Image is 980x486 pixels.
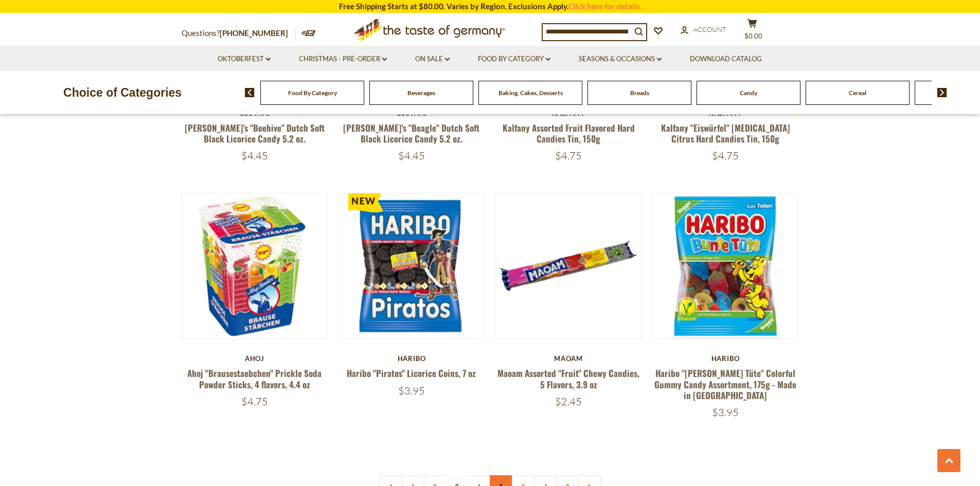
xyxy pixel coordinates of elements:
a: On Sale [415,53,450,65]
div: Haribo [338,354,485,363]
button: $0.00 [737,19,768,44]
a: Food By Category [478,53,550,65]
a: [PERSON_NAME]'s "Beagle" Dutch Soft Black Licorice Candy 5.2 oz. [343,121,479,145]
a: Haribo "[PERSON_NAME] Tüte" Colorful Gummy Candy Assortment, 175g - Made in [GEOGRAPHIC_DATA] [654,367,796,402]
img: Ahoj "Brausestaebchen" Prickle Soda Powder Sticks, 4 flavors, 4.4 oz [182,193,328,339]
a: Cereal [849,89,866,97]
span: Account [693,25,726,33]
a: Candy [740,89,757,97]
a: Kalfany "Eiswürfel" [MEDICAL_DATA] Citrus Hard Candies Tin, 150g [661,121,790,145]
a: Baking, Cakes, Desserts [498,89,563,97]
a: Ahoj "Brausestaebchen" Prickle Soda Powder Sticks, 4 flavors, 4.4 oz [187,367,322,390]
a: Oktoberfest [218,53,271,65]
img: Maoam Assorted "Fruit" Chewy Candies, 5 Flavors, 3.9 oz [496,193,642,339]
img: previous arrow [245,88,255,97]
span: $4.75 [712,149,739,162]
img: Haribo "Piratos" Licorice Coins, 7 oz [339,193,485,339]
img: Haribo "Bunte Tüte" Colorful Gummy Candy Assortment, 175g - Made in Germany [653,193,798,339]
span: $4.75 [555,149,582,162]
a: [PERSON_NAME]'s "Beehive" Dutch Soft Black Licorice Candy 5.2 oz. [185,121,325,145]
a: Kalfany Assorted Fruit Flavored Hard Candies Tin, 150g [503,121,635,145]
p: Questions? [182,27,296,40]
img: next arrow [937,88,947,97]
a: Download Catalog [690,53,762,65]
a: Christmas - PRE-ORDER [299,53,387,65]
span: $0.00 [744,32,762,40]
span: $4.75 [241,395,268,408]
div: Maoam [495,354,642,363]
div: Ahoj [182,354,328,363]
a: Maoam Assorted "Fruit" Chewy Candies, 5 Flavors, 3.9 oz [497,367,639,390]
span: $3.95 [398,384,425,397]
span: $4.45 [398,149,425,162]
span: $4.45 [241,149,268,162]
a: [PHONE_NUMBER] [220,28,288,38]
span: $2.45 [555,395,582,408]
a: Breads [630,89,649,97]
a: Click here for details. [568,2,642,11]
a: Account [681,24,726,35]
span: $3.95 [712,406,739,419]
a: Food By Category [288,89,337,97]
a: Seasons & Occasions [579,53,662,65]
a: Beverages [407,89,435,97]
a: Haribo "Piratos" Licorice Coins, 7 oz [347,367,476,380]
div: Haribo [652,354,799,363]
